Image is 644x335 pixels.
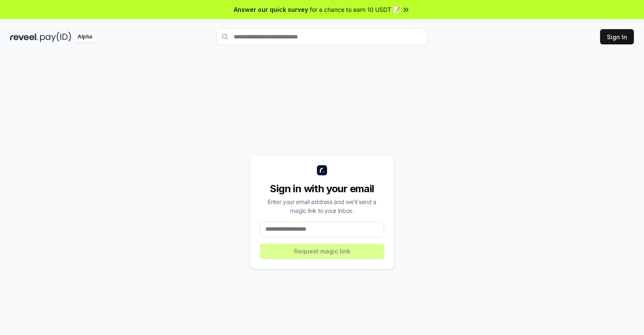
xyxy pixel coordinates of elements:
[10,32,38,42] img: reveel_dark
[310,5,400,14] span: for a chance to earn 10 USDT 📝
[73,32,97,42] div: Alpha
[317,165,327,175] img: logo_small
[260,182,384,196] div: Sign in with your email
[260,197,384,215] div: Enter your email address and we’ll send a magic link to your inbox.
[234,5,308,14] span: Answer our quick survey
[40,32,71,42] img: pay_id
[600,29,634,44] button: Sign In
